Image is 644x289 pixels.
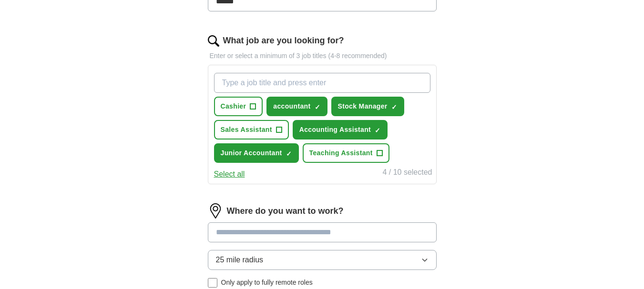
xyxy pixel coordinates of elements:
button: Stock Manager✓ [331,97,404,116]
button: Cashier [214,97,263,116]
img: search.png [208,35,219,47]
input: Type a job title and press enter [214,73,430,93]
span: ✓ [375,127,380,134]
span: Accounting Assistant [299,125,371,135]
span: ✓ [286,150,292,158]
div: 4 / 10 selected [382,167,432,180]
input: Only apply to fully remote roles [208,278,217,288]
span: Junior Accountant [221,148,282,158]
label: Where do you want to work? [227,205,344,218]
img: location.png [208,203,223,219]
span: 25 mile radius [216,254,264,266]
label: What job are you looking for? [223,34,344,47]
button: Accounting Assistant✓ [293,120,388,140]
span: ✓ [315,103,320,111]
span: Cashier [221,101,246,111]
p: Enter or select a minimum of 3 job titles (4-8 recommended) [208,51,437,61]
button: Teaching Assistant [303,143,389,163]
span: accountant [273,101,310,111]
span: Stock Manager [338,101,388,111]
span: Teaching Assistant [309,148,373,158]
button: Sales Assistant [214,120,289,140]
button: 25 mile radius [208,250,437,270]
button: Select all [214,169,245,180]
button: accountant✓ [266,97,327,116]
span: Sales Assistant [221,125,272,135]
button: Junior Accountant✓ [214,143,299,163]
span: Only apply to fully remote roles [221,278,313,288]
span: ✓ [391,103,397,111]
